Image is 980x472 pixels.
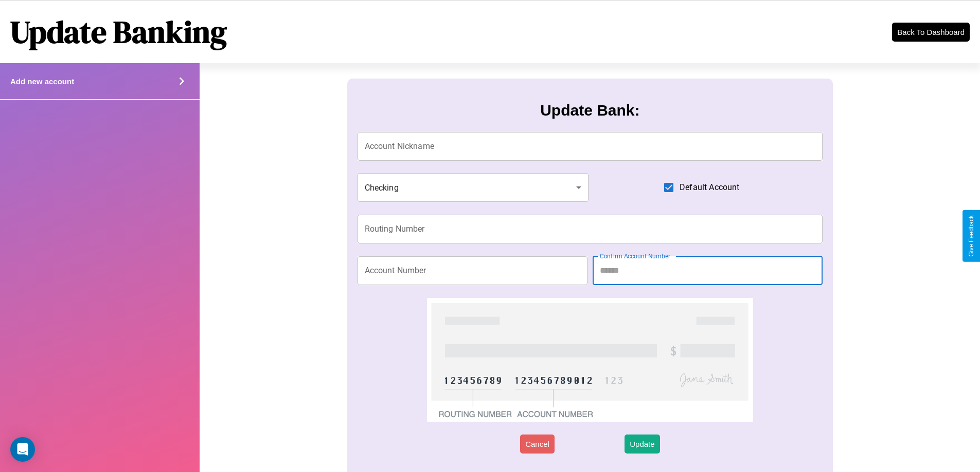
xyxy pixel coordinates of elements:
[968,215,975,257] div: Give Feedback
[10,77,74,86] h4: Add new account
[520,435,555,454] button: Cancel
[625,435,660,454] button: Update
[10,11,227,53] h1: Update Banking
[680,181,739,194] span: Default Account
[10,437,35,462] div: Open Intercom Messenger
[892,23,970,42] button: Back To Dashboard
[600,252,670,260] label: Confirm Account Number
[540,102,639,119] h3: Update Bank:
[358,173,589,202] div: Checking
[427,298,753,422] img: check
